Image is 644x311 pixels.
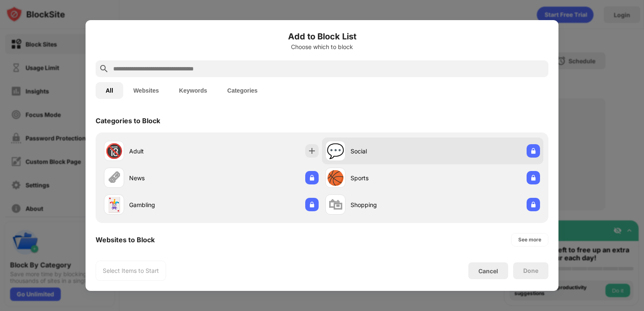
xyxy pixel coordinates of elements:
[96,30,548,43] h6: Add to Block List
[351,200,433,209] div: Shopping
[478,267,498,275] div: Cancel
[518,236,541,244] div: See more
[99,64,109,74] img: search.svg
[96,117,160,125] div: Categories to Block
[327,169,344,187] div: 🏀
[169,82,217,99] button: Keywords
[129,147,211,155] div: Adult
[129,200,211,209] div: Gambling
[217,82,267,99] button: Categories
[123,82,169,99] button: Websites
[105,196,123,213] div: 🃏
[523,267,538,274] div: Done
[103,267,159,275] div: Select Items to Start
[96,44,548,50] div: Choose which to block
[107,169,121,187] div: 🗞
[129,174,211,182] div: News
[96,236,155,244] div: Websites to Block
[328,196,343,213] div: 🛍
[351,147,433,155] div: Social
[105,143,123,160] div: 🔞
[351,174,433,182] div: Sports
[327,143,344,160] div: 💬
[96,82,123,99] button: All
